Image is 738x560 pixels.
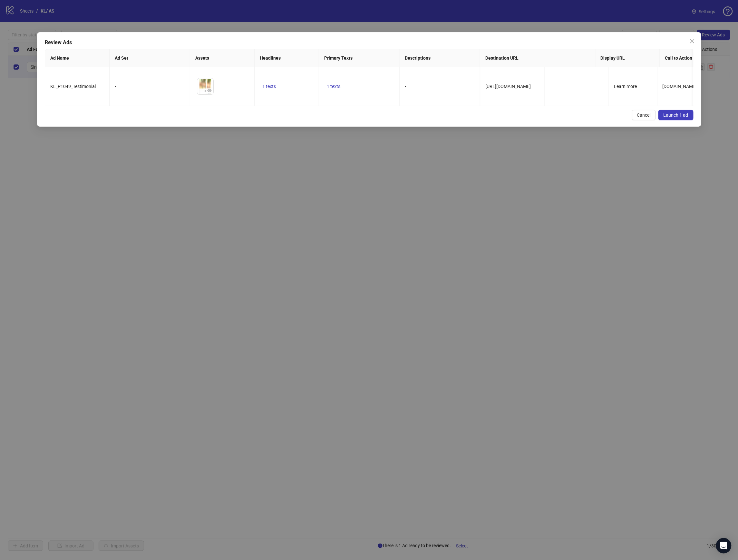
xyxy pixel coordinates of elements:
div: Open Intercom Messenger [716,538,732,554]
th: Display URL [595,49,660,67]
span: 1 texts [262,84,276,89]
span: 1 texts [327,84,340,89]
th: Headlines [255,49,319,67]
div: - [115,83,185,90]
span: - [405,84,406,89]
th: Descriptions [400,49,480,67]
button: Launch 1 ad [658,110,694,120]
th: Ad Name [45,49,110,67]
span: Learn more [614,84,637,89]
button: Preview [206,87,213,94]
button: 1 texts [260,82,278,90]
span: eye [207,88,212,93]
th: Primary Texts [319,49,400,67]
button: Cancel [632,110,656,120]
span: [URL][DOMAIN_NAME] [485,84,531,89]
div: [DOMAIN_NAME] [663,83,700,90]
button: Close [687,36,697,46]
span: Cancel [637,112,651,118]
th: Ad Set [110,49,190,67]
span: close [690,39,695,44]
th: Destination URL [480,49,596,67]
th: Assets [190,49,255,67]
th: Call to Action [660,49,708,67]
span: Launch 1 ad [664,112,688,118]
img: Asset 1 [197,78,213,94]
div: Review Ads [45,39,694,46]
button: 1 texts [324,82,343,90]
span: KL_P1049_Testimonial [50,84,96,89]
